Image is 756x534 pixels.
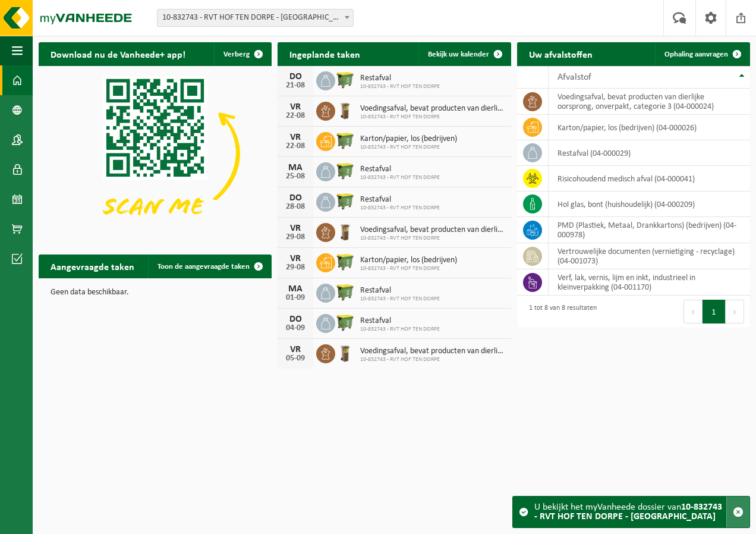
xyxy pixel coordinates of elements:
[360,256,457,265] span: Karton/papier, los (bedrijven)
[360,235,505,242] span: 10-832743 - RVT HOF TEN DORPE
[360,356,505,363] span: 10-832743 - RVT HOF TEN DORPE
[360,134,457,144] span: Karton/papier, los (bedrijven)
[283,133,307,142] div: VR
[283,142,307,150] div: 22-08
[157,263,250,271] span: Toon de aangevraagde taken
[360,174,440,181] span: 10-832743 - RVT HOF TEN DORPE
[683,300,703,323] button: Previous
[39,255,146,278] h2: Aangevraagde taken
[283,72,307,81] div: DO
[360,205,440,212] span: 10-832743 - RVT HOF TEN DORPE
[335,312,355,332] img: WB-1100-HPE-GN-50
[360,326,440,333] span: 10-832743 - RVT HOF TEN DORPE
[549,166,750,191] td: risicohoudend medisch afval (04-000041)
[283,112,307,120] div: 22-08
[360,296,440,303] span: 10-832743 - RVT HOF TEN DORPE
[335,252,355,272] img: WB-1100-HPE-GN-50
[278,42,372,65] h2: Ingeplande taken
[557,73,591,82] span: Afvalstof
[223,51,250,58] span: Verberg
[283,284,307,294] div: MA
[549,243,750,269] td: vertrouwelijke documenten (vernietiging - recyclage) (04-001073)
[39,42,197,65] h2: Download nu de Vanheede+ app!
[534,502,722,522] strong: 10-832743 - RVT HOF TEN DORPE - [GEOGRAPHIC_DATA]
[335,100,355,120] img: WB-0140-HPE-BN-01
[360,265,457,272] span: 10-832743 - RVT HOF TEN DORPE
[283,233,307,241] div: 29-08
[534,497,726,527] div: U bekijkt het myVanheede dossier van
[283,224,307,233] div: VR
[283,263,307,272] div: 29-08
[283,203,307,211] div: 28-08
[39,66,272,241] img: Download de VHEPlus App
[335,161,355,181] img: WB-1100-HPE-GN-50
[283,324,307,332] div: 04-09
[360,104,505,114] span: Voedingsafval, bevat producten van dierlijke oorsprong, onverpakt, categorie 3
[360,144,457,151] span: 10-832743 - RVT HOF TEN DORPE
[360,286,440,296] span: Restafval
[360,195,440,205] span: Restafval
[335,191,355,211] img: WB-1100-HPE-GN-50
[335,221,355,241] img: WB-0140-HPE-BN-01
[360,114,505,121] span: 10-832743 - RVT HOF TEN DORPE
[664,51,728,58] span: Ophaling aanvragen
[549,269,750,296] td: verf, lak, vernis, lijm en inkt, industrieel in kleinverpakking (04-001170)
[549,191,750,217] td: hol glas, bont (huishoudelijk) (04-000209)
[157,10,353,26] span: 10-832743 - RVT HOF TEN DORPE - WOMMELGEM
[517,42,604,65] h2: Uw afvalstoffen
[549,89,750,115] td: voedingsafval, bevat producten van dierlijke oorsprong, onverpakt, categorie 3 (04-000024)
[283,294,307,302] div: 01-09
[148,255,270,278] a: Toon de aangevraagde taken
[283,354,307,363] div: 05-09
[360,165,440,174] span: Restafval
[283,81,307,90] div: 21-08
[335,282,355,302] img: WB-1100-HPE-GN-50
[157,9,354,27] span: 10-832743 - RVT HOF TEN DORPE - WOMMELGEM
[726,300,744,323] button: Next
[335,70,355,90] img: WB-1100-HPE-GN-50
[549,217,750,243] td: PMD (Plastiek, Metaal, Drankkartons) (bedrijven) (04-000978)
[283,345,307,354] div: VR
[428,51,489,58] span: Bekijk uw kalender
[360,74,440,83] span: Restafval
[360,83,440,90] span: 10-832743 - RVT HOF TEN DORPE
[283,172,307,181] div: 25-08
[703,300,726,323] button: 1
[360,347,505,356] span: Voedingsafval, bevat producten van dierlijke oorsprong, onverpakt, categorie 3
[335,343,355,363] img: WB-0140-HPE-BN-01
[283,163,307,172] div: MA
[283,102,307,112] div: VR
[655,42,749,66] a: Ophaling aanvragen
[549,140,750,166] td: restafval (04-000029)
[360,316,440,326] span: Restafval
[214,42,270,66] button: Verberg
[360,225,505,235] span: Voedingsafval, bevat producten van dierlijke oorsprong, onverpakt, categorie 3
[283,315,307,324] div: DO
[523,299,597,325] div: 1 tot 8 van 8 resultaten
[335,130,355,150] img: WB-1100-HPE-GN-50
[283,193,307,203] div: DO
[549,115,750,140] td: karton/papier, los (bedrijven) (04-000026)
[418,42,510,66] a: Bekijk uw kalender
[283,254,307,263] div: VR
[51,288,260,297] p: Geen data beschikbaar.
